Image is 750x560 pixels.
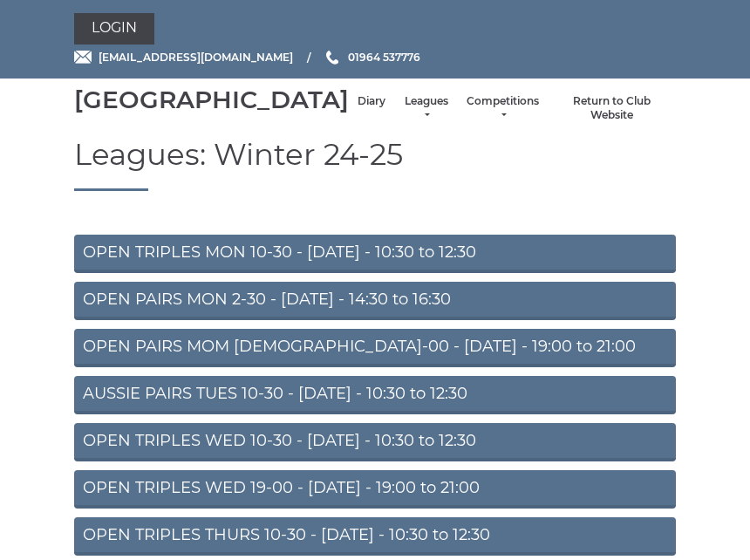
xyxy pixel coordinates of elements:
a: OPEN TRIPLES MON 10-30 - [DATE] - 10:30 to 12:30 [74,235,676,273]
a: OPEN TRIPLES THURS 10-30 - [DATE] - 10:30 to 12:30 [74,517,676,556]
a: Phone us 01964 537776 [324,49,420,65]
span: 01964 537776 [348,51,420,64]
h1: Leagues: Winter 24-25 [74,139,676,191]
a: Diary [358,94,385,109]
a: Email [EMAIL_ADDRESS][DOMAIN_NAME] [74,49,293,65]
span: [EMAIL_ADDRESS][DOMAIN_NAME] [99,51,293,64]
img: Email [74,51,92,64]
a: Login [74,13,154,44]
a: Competitions [467,94,539,123]
a: OPEN PAIRS MON 2-30 - [DATE] - 14:30 to 16:30 [74,282,676,320]
img: Phone us [326,51,338,65]
a: OPEN TRIPLES WED 19-00 - [DATE] - 19:00 to 21:00 [74,470,676,509]
a: AUSSIE PAIRS TUES 10-30 - [DATE] - 10:30 to 12:30 [74,376,676,414]
a: Leagues [403,94,449,123]
a: OPEN PAIRS MOM [DEMOGRAPHIC_DATA]-00 - [DATE] - 19:00 to 21:00 [74,329,676,367]
a: OPEN TRIPLES WED 10-30 - [DATE] - 10:30 to 12:30 [74,423,676,461]
a: Return to Club Website [556,94,667,123]
div: [GEOGRAPHIC_DATA] [74,86,349,113]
